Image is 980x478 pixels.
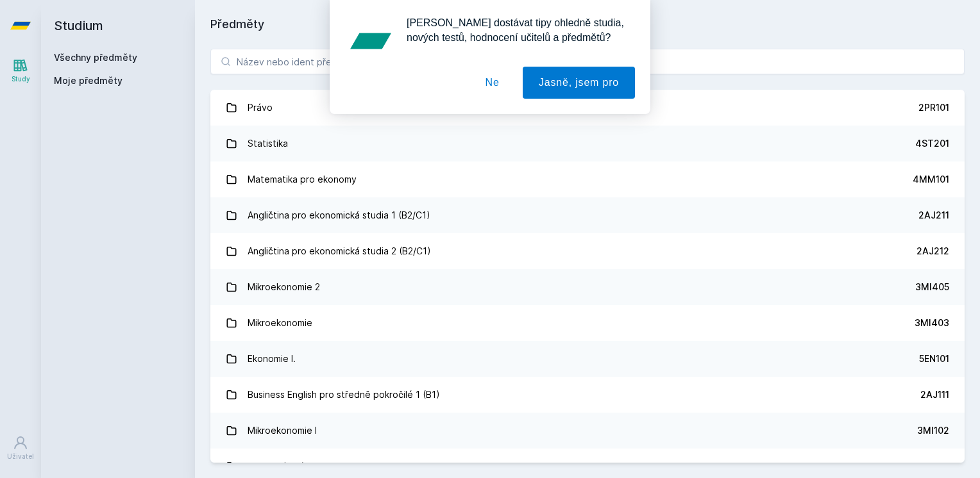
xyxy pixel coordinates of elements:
a: Angličtina pro ekonomická studia 1 (B2/C1) 2AJ211 [210,197,965,233]
div: Mikroekonomie 2 [248,274,320,300]
div: Business English pro středně pokročilé 1 (B1) [248,382,440,408]
a: Angličtina pro ekonomická studia 2 (B2/C1) 2AJ212 [210,233,965,269]
a: Ekonomie I. 5EN101 [210,341,965,377]
div: Ekonomie I. [248,346,296,372]
div: [PERSON_NAME] dostávat tipy ohledně studia, nových testů, hodnocení učitelů a předmětů? [396,15,635,45]
div: 3MI405 [915,281,949,293]
a: Mikroekonomie I 3MI102 [210,413,965,449]
div: Mikroekonomie [248,310,312,336]
div: Mikroekonomie I [248,418,317,443]
a: Statistika 4ST201 [210,126,965,161]
button: Ne [469,67,516,99]
div: Angličtina pro ekonomická studia 2 (B2/C1) [248,238,431,264]
div: Statistika [248,131,288,156]
div: 5HD200 [914,460,949,473]
a: Mikroekonomie 2 3MI405 [210,269,965,305]
div: Matematika pro ekonomy [248,167,357,192]
div: 4ST201 [915,137,949,150]
div: 2AJ111 [920,388,949,401]
img: notification icon [345,15,396,67]
div: Angličtina pro ekonomická studia 1 (B2/C1) [248,202,430,228]
div: 5EN101 [919,352,949,365]
div: 3MI102 [917,424,949,437]
div: 3MI403 [915,317,949,329]
div: 2AJ212 [917,245,949,258]
div: Uživatel [7,452,34,461]
div: 4MM101 [913,173,949,186]
a: Matematika pro ekonomy 4MM101 [210,161,965,197]
div: 2AJ211 [918,209,949,222]
a: Mikroekonomie 3MI403 [210,305,965,341]
a: Uživatel [3,429,38,468]
a: Business English pro středně pokročilé 1 (B1) 2AJ111 [210,377,965,413]
button: Jasně, jsem pro [523,67,635,99]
